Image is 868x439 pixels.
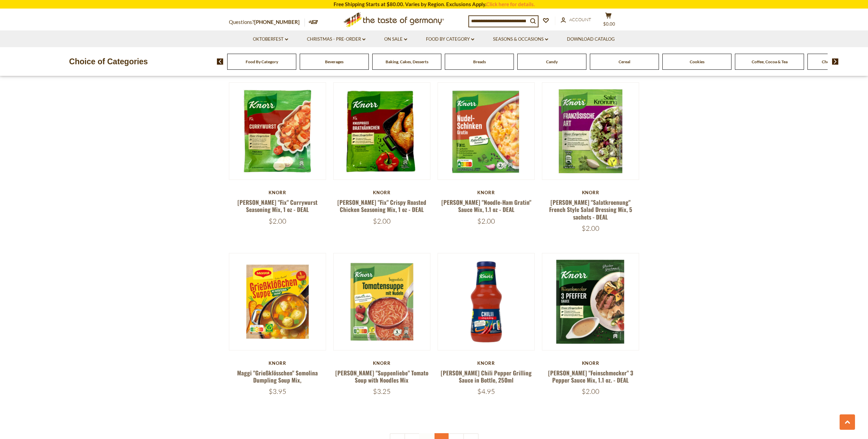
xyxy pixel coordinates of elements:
[335,369,428,384] a: [PERSON_NAME] "Suppenliebe" Tomato Soup with Noodles Mix
[567,36,615,43] a: Download Catalog
[752,59,788,64] a: Coffee, Cocoa & Tea
[337,198,426,214] a: [PERSON_NAME] "Fix" Crispy Roasted Chicken Seasoning Mix, 1 oz - DEAL
[473,59,486,64] a: Breads
[237,198,318,214] a: [PERSON_NAME] "Fix" Currywurst Seasoning Mix, 1 oz - DEAL
[690,59,704,64] a: Cookies
[477,217,495,225] span: $2.00
[373,217,391,225] span: $2.00
[438,190,535,195] div: Knorr
[542,360,639,366] div: Knorr
[619,59,630,64] a: Cereal
[334,83,430,179] img: Knorr
[426,36,474,43] a: Food By Category
[386,59,428,64] a: Baking, Cakes, Desserts
[237,369,318,384] a: Maggi "Grießklösschen" Semolina Dumpling Soup Mix,
[438,360,535,366] div: Knorr
[333,360,431,366] div: Knorr
[384,36,407,43] a: On Sale
[603,21,615,27] span: $0.00
[548,369,633,384] a: [PERSON_NAME] "Feinschmecker" 3 Pepper Sauce Mix, 1.1 oz. - DEAL
[373,387,391,396] span: $3.25
[582,387,599,396] span: $2.00
[229,83,326,179] img: Knorr
[822,59,863,64] a: Chocolate & Marzipan
[217,58,223,65] img: previous arrow
[269,217,286,225] span: $2.00
[307,36,365,43] a: Christmas - PRE-ORDER
[254,19,300,25] a: [PHONE_NUMBER]
[486,1,535,7] a: Click here for details.
[493,36,548,43] a: Seasons & Occasions
[333,190,431,195] div: Knorr
[549,198,632,221] a: [PERSON_NAME] "Salatkroenung" French Style Salad Dressing Mix, 5 sachets - DEAL
[477,387,495,396] span: $4.95
[542,190,639,195] div: Knorr
[253,36,288,43] a: Oktoberfest
[441,198,531,214] a: [PERSON_NAME] "Noodle-Ham Gratin" Sauce Mix, 1.1 oz - DEAL
[546,59,558,64] a: Candy
[334,253,430,350] img: Knorr
[438,83,535,179] img: Knorr
[542,253,639,350] img: Knorr
[229,18,305,27] p: Questions?
[569,17,591,22] span: Account
[246,59,278,64] a: Food By Category
[269,387,286,396] span: $3.95
[542,83,639,179] img: Knorr
[598,12,619,29] button: $0.00
[229,190,326,195] div: Knorr
[229,360,326,366] div: Knorr
[229,253,326,350] img: Maggi
[582,224,599,232] span: $2.00
[325,59,344,64] a: Beverages
[832,58,839,65] img: next arrow
[561,16,591,24] a: Account
[438,253,535,350] img: Knorr
[441,369,532,384] a: [PERSON_NAME] Chili Pepper Grilling Sauce in Bottle, 250ml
